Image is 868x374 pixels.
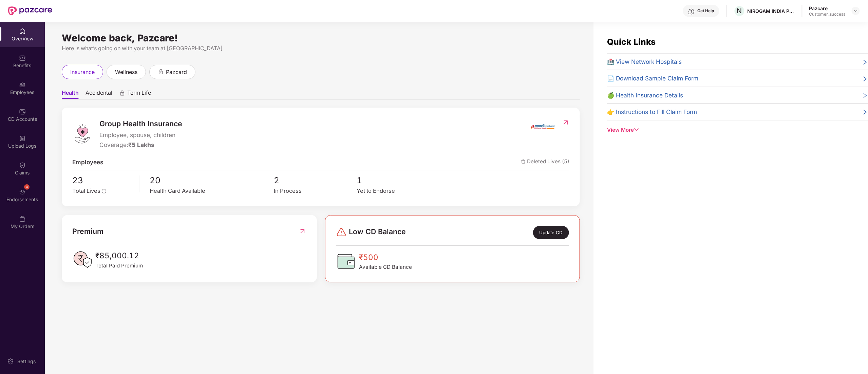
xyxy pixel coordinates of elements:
span: ₹5 Lakhs [128,141,154,148]
img: svg+xml;base64,PHN2ZyBpZD0iQmVuZWZpdHMiIHhtbG5zPSJodHRwOi8vd3d3LnczLm9yZy8yMDAwL3N2ZyIgd2lkdGg9Ij... [19,55,26,61]
span: Low CD Balance [349,226,406,239]
div: NIROGAM INDIA PVT. LTD. [748,8,795,14]
span: insurance [70,68,95,76]
span: Group Health Insurance [99,118,182,129]
span: Health [62,89,79,99]
span: wellness [115,68,137,76]
img: svg+xml;base64,PHN2ZyBpZD0iQ0RfQWNjb3VudHMiIGRhdGEtbmFtZT0iQ0QgQWNjb3VudHMiIHhtbG5zPSJodHRwOi8vd3... [19,108,26,115]
span: right [862,75,868,83]
img: CDBalanceIcon [336,251,356,272]
span: Term Life [127,89,151,99]
span: 🍏 Health Insurance Details [607,91,683,100]
span: 📄 Download Sample Claim Form [607,74,698,83]
span: 23 [72,174,134,187]
img: PaidPremiumIcon [72,249,93,270]
img: insurerIcon [530,118,555,135]
span: Accidental [86,89,112,99]
span: pazcard [166,68,187,76]
span: down [634,127,639,132]
div: animation [119,90,125,96]
div: Pazcare [809,5,846,12]
div: Customer_success [809,12,846,17]
div: Settings [15,358,38,365]
span: right [862,58,868,66]
span: N [737,7,742,15]
div: View More [607,126,868,134]
span: 20 [150,174,274,187]
span: 🏥 View Network Hospitals [607,57,682,66]
div: Yet to Endorse [357,187,440,195]
img: svg+xml;base64,PHN2ZyBpZD0iRHJvcGRvd24tMzJ4MzIiIHhtbG5zPSJodHRwOi8vd3d3LnczLm9yZy8yMDAwL3N2ZyIgd2... [853,8,858,14]
img: svg+xml;base64,PHN2ZyBpZD0iQ2xhaW0iIHhtbG5zPSJodHRwOi8vd3d3LnczLm9yZy8yMDAwL3N2ZyIgd2lkdGg9IjIwIi... [19,162,26,169]
span: ₹500 [359,251,412,263]
div: Get Help [698,8,714,14]
img: deleteIcon [521,160,526,164]
img: svg+xml;base64,PHN2ZyBpZD0iSG9tZSIgeG1sbnM9Imh0dHA6Ly93d3cudzMub3JnLzIwMDAvc3ZnIiB3aWR0aD0iMjAiIG... [19,28,26,35]
span: Available CD Balance [359,263,412,271]
img: RedirectIcon [562,119,569,126]
div: Welcome back, Pazcare! [62,35,580,41]
img: svg+xml;base64,PHN2ZyBpZD0iRW1wbG95ZWVzIiB4bWxucz0iaHR0cDovL3d3dy53My5vcmcvMjAwMC9zdmciIHdpZHRoPS... [19,81,26,88]
img: svg+xml;base64,PHN2ZyBpZD0iSGVscC0zMngzMiIgeG1sbnM9Imh0dHA6Ly93d3cudzMub3JnLzIwMDAvc3ZnIiB3aWR0aD... [688,8,695,15]
div: 4 [24,184,30,190]
span: Total Paid Premium [95,262,143,270]
span: 2 [274,174,357,187]
img: svg+xml;base64,PHN2ZyBpZD0iU2V0dGluZy0yMHgyMCIgeG1sbnM9Imh0dHA6Ly93d3cudzMub3JnLzIwMDAvc3ZnIiB3aW... [7,358,14,365]
img: svg+xml;base64,PHN2ZyBpZD0iVXBsb2FkX0xvZ3MiIGRhdGEtbmFtZT0iVXBsb2FkIExvZ3MiIHhtbG5zPSJodHRwOi8vd3... [19,135,26,142]
img: svg+xml;base64,PHN2ZyBpZD0iRW5kb3JzZW1lbnRzIiB4bWxucz0iaHR0cDovL3d3dy53My5vcmcvMjAwMC9zdmciIHdpZH... [19,189,26,195]
span: 👉 Instructions to Fill Claim Form [607,107,697,116]
img: logo [72,124,93,144]
span: Deleted Lives (5) [521,157,569,167]
span: 1 [357,174,440,187]
img: RedirectIcon [299,226,306,237]
span: Employees [72,157,103,167]
img: svg+xml;base64,PHN2ZyBpZD0iTXlfT3JkZXJzIiBkYXRhLW5hbWU9Ik15IE9yZGVycyIgeG1sbnM9Imh0dHA6Ly93d3cudz... [19,216,26,222]
div: Health Card Available [150,187,274,195]
span: info-circle [102,189,106,193]
div: animation [158,69,164,75]
span: ₹85,000.12 [95,249,143,261]
div: Update CD [533,226,569,239]
span: right [862,92,868,100]
img: svg+xml;base64,PHN2ZyBpZD0iRGFuZ2VyLTMyeDMyIiB4bWxucz0iaHR0cDovL3d3dy53My5vcmcvMjAwMC9zdmciIHdpZH... [336,227,347,238]
span: Premium [72,226,103,237]
div: Coverage: [99,140,182,149]
img: New Pazcare Logo [8,6,52,15]
div: In Process [274,187,357,195]
span: right [862,109,868,116]
span: Quick Links [607,37,656,47]
span: Total Lives [72,187,100,194]
div: Here is what’s going on with your team at [GEOGRAPHIC_DATA] [62,44,580,53]
span: Employee, spouse, children [99,130,182,139]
